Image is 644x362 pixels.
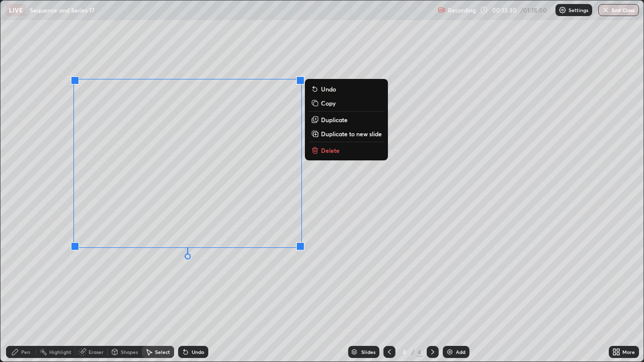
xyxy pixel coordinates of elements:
button: Copy [309,97,384,109]
p: Sequence and Series 17 [30,6,95,14]
p: Delete [321,146,340,154]
div: 4 [417,347,423,356]
p: Recording [448,7,476,14]
p: Undo [321,85,336,93]
div: Select [155,349,170,354]
img: class-settings-icons [558,6,567,14]
div: Add [456,349,465,354]
p: LIVE [9,6,23,14]
button: Undo [309,83,384,95]
p: Duplicate to new slide [321,130,382,138]
div: Eraser [89,349,104,354]
div: Shapes [121,349,138,354]
div: 4 [399,349,410,355]
p: Copy [321,99,336,107]
div: Slides [361,349,375,354]
p: Settings [569,8,588,13]
div: Pen [21,349,30,354]
img: recording.375f2c34.svg [438,6,446,14]
div: / [412,349,415,355]
button: End Class [598,4,639,16]
div: Highlight [49,349,71,354]
div: Undo [192,349,204,354]
p: Duplicate [321,116,348,124]
button: Delete [309,144,384,156]
button: Duplicate [309,114,384,126]
button: Duplicate to new slide [309,128,384,140]
img: end-class-cross [602,6,610,14]
div: More [622,349,635,354]
img: add-slide-button [446,348,454,356]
